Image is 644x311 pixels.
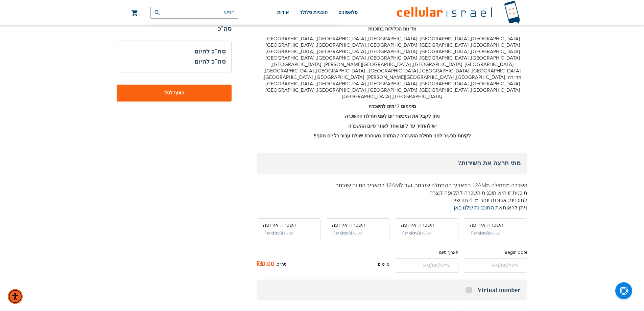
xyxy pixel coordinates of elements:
p: [GEOGRAPHIC_DATA], [GEOGRAPHIC_DATA], [GEOGRAPHIC_DATA], [GEOGRAPHIC_DATA], [GEOGRAPHIC_DATA], [G... [257,36,527,100]
button: הוסף לסל [117,85,232,102]
span: סה"כ [277,261,287,267]
strong: סה"כ [117,24,232,34]
strong: מדינות הכלולות בתוכנית [368,26,416,32]
div: השכרה אירופה [401,222,453,228]
img: לוגו סלולר ישראל [397,1,520,25]
strong: ניתן לקבל את המכשיר יום לפני תחילת ההשכרה [345,113,440,119]
label: Begin date [464,249,527,256]
a: את התוכניות שלנו כאן [454,204,503,212]
span: ‏45.00 ₪ [418,231,431,236]
span: ‏45.00 ₪ [280,231,293,236]
span: 0 [385,261,389,267]
label: תאריך סיום [395,249,458,256]
span: Per day [402,230,418,236]
span: הוסף לסל [139,90,209,97]
strong: מינימום 7 ימים להשכרה [368,103,416,110]
h3: סה"כ להיום [122,46,226,57]
span: ₪0.00 [257,259,277,269]
span: פלאפונים [338,10,358,15]
p: תוכנית זו היא תוכנית השכרה לתקופה קצרה לתוכניות ארוכות יותר מ- 4 חודשים ניתן לראות [257,189,527,212]
h3: Virtual number [257,280,527,301]
span: תוכניות סלולר [300,10,328,15]
div: השכרה אירופה [332,222,384,228]
span: ‏45.00 ₪ [349,231,362,236]
span: ימים [378,261,385,267]
span: Per day [471,230,486,236]
span: Per day [264,230,280,236]
span: אודות [277,10,289,15]
h3: סה"כ להיום [194,57,226,67]
strong: יש להחזיר עד ליום אחד לאחר סיום ההשכרה [348,123,436,129]
input: MM/DD/YYYY [464,258,527,273]
input: MM/DD/YYYY [395,258,458,273]
span: Per day [333,230,349,236]
div: השכרה אירופה [470,222,522,228]
p: השכרה מתחילה מ12AM בתאריך ההתחלה שנבחר, ועד ל12AM בתאריך הסיום שנבחר [257,182,527,189]
span: ‏45.00 ₪ [486,231,500,236]
strong: לקיחת מכשיר לפני תחילת ההשכרה / החזרה מאוחרת ישולם עבור כל יום נוסף!! [314,133,471,139]
div: תפריט נגישות [8,289,23,304]
h3: מתי תרצה את השירות? [257,153,527,174]
div: השכרה אירופה [263,222,315,228]
span: Help [466,287,472,293]
input: חפש [150,7,238,19]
